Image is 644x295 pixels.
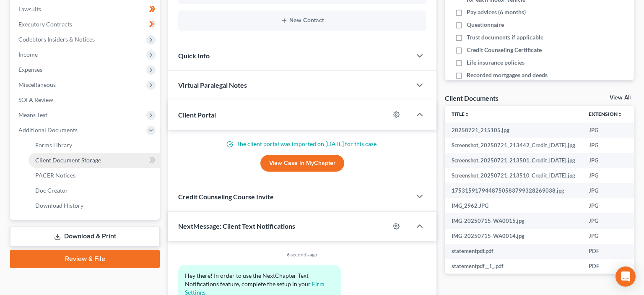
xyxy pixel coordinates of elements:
span: Expenses [18,66,42,73]
div: 6 seconds ago [178,251,426,258]
span: Codebtors Insiders & Notices [18,36,95,43]
td: JPG [582,183,629,198]
span: Questionnaire [467,21,504,29]
a: Review & File [10,250,160,268]
span: Recorded mortgages and deeds [467,71,548,79]
td: Screenshot_20250721_213501_Credit_[DATE].jpg [445,153,582,168]
a: View Case in MyChapter [260,155,344,172]
a: Forms Library [29,138,160,153]
td: Screenshot_20250721_213442_Credit_[DATE].jpg [445,138,582,153]
div: Client Documents [445,94,499,102]
span: Hey there! In order to use the NextChapter Text Notifications feature, complete the setup in your [185,272,311,287]
span: Income [18,51,38,58]
a: Client Document Storage [29,153,160,168]
span: Life insurance policies [467,58,525,67]
span: Download History [35,202,83,209]
span: Trust documents if applicable [467,33,543,42]
a: Doc Creator [29,183,160,198]
i: unfold_more [618,112,623,117]
span: Pay advices (6 months) [467,8,526,16]
td: 1753159179448750583799328269038.jpg [445,183,582,198]
td: JPG [582,198,629,213]
span: SOFA Review [18,96,53,103]
td: IMG_2962.JPG [445,198,582,213]
span: Lawsuits [18,5,41,13]
td: statementpdf__1_.pdf [445,259,582,274]
a: View All [610,95,631,101]
td: 20250721_215105.jpg [445,123,582,138]
a: SOFA Review [12,92,160,107]
span: Executory Contracts [18,21,72,28]
p: The client portal was imported on [DATE] for this case. [178,140,426,148]
td: PDF [582,244,629,259]
td: JPG [582,168,629,183]
span: Means Test [18,111,47,118]
button: New Contact [185,17,420,24]
td: Screenshot_20250721_213510_Credit_[DATE].jpg [445,168,582,183]
a: Download & Print [10,227,160,246]
span: Quick Info [178,52,210,60]
td: JPG [582,123,629,138]
td: statementpdf.pdf [445,244,582,259]
td: JPG [582,138,629,153]
a: Extensionunfold_more [589,111,623,117]
a: PACER Notices [29,168,160,183]
a: Executory Contracts [12,17,160,32]
span: Miscellaneous [18,81,56,88]
a: Download History [29,198,160,213]
span: Credit Counseling Course Invite [178,193,274,201]
td: JPG [582,229,629,244]
td: JPG [582,213,629,228]
i: unfold_more [465,112,470,117]
td: IMG-20250715-WA0015.jpg [445,213,582,228]
span: Forms Library [35,141,72,149]
span: Client Document Storage [35,157,101,164]
span: PACER Notices [35,172,75,179]
span: Virtual Paralegal Notes [178,81,247,89]
a: Titleunfold_more [452,111,470,117]
span: Client Portal [178,111,216,119]
span: NextMessage: Client Text Notifications [178,222,295,230]
span: Credit Counseling Certificate [467,46,542,54]
td: JPG [582,153,629,168]
td: PDF [582,259,629,274]
div: Open Intercom Messenger [615,266,636,287]
span: Doc Creator [35,187,68,194]
span: Additional Documents [18,126,78,133]
a: Lawsuits [12,2,160,17]
td: IMG-20250715-WA0014.jpg [445,229,582,244]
